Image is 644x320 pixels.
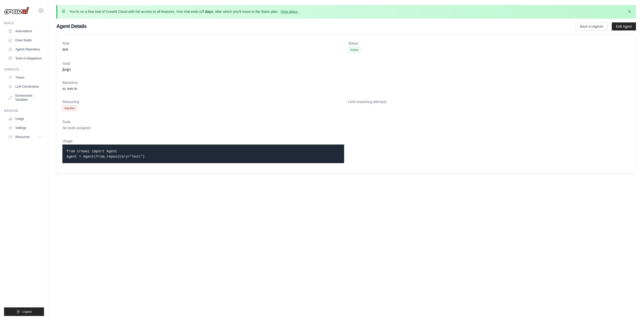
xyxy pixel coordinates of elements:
button: Resources [6,133,44,141]
h1: Agent Details [56,23,559,30]
code: from crewai import Agent agent = Agent(from_repository="test") [66,149,145,159]
a: Back to Agents [576,22,608,31]
dd: test [62,47,344,52]
span: No tools assigned [62,126,90,130]
strong: 7 days [202,10,213,14]
span: Active [348,47,360,53]
a: Traces [6,74,44,82]
dt: Reasoning [62,99,344,104]
a: Usage [6,115,44,123]
a: LLM Connections [6,83,44,91]
div: Build [4,21,44,25]
dt: Backstory [62,80,630,85]
a: Edit Agent [612,22,636,30]
a: Agents Repository [6,45,44,53]
a: View plans [280,10,297,14]
dd: m, mm m [62,86,630,91]
dt: Goal [62,61,630,66]
dd: jbnjjn [62,67,630,72]
span: Resources [15,135,30,139]
dt: Tools [62,119,630,124]
p: You're on a free trial of CrewAI Cloud with full access to all features. Your trial ends in , aft... [69,9,299,14]
dt: Status [348,41,630,46]
div: Manage [4,109,44,113]
a: Environment Variables [6,92,44,104]
div: Operate [4,67,44,72]
a: Settings [6,124,44,132]
a: Crew Studio [6,36,44,44]
dt: Usage [62,138,344,144]
dt: Role [62,41,344,46]
dt: Limit reasoning attempts [348,99,630,104]
img: Logo [4,7,29,14]
span: Logout [22,310,32,314]
button: Logout [4,307,44,316]
span: Inactive [62,105,77,111]
a: Tools & Integrations [6,54,44,62]
a: Automations [6,27,44,35]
